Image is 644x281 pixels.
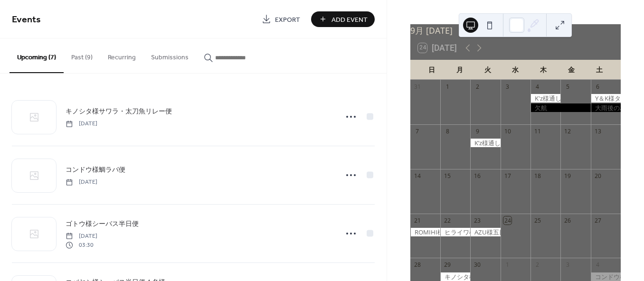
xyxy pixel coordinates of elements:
div: 7 [413,127,421,135]
div: 9 [474,127,482,135]
button: Add Event [311,11,375,27]
button: Upcoming (7) [9,38,64,73]
span: ゴトウ様シーバス半日便 [66,219,139,229]
div: 1 [503,261,511,269]
div: 29 [444,261,452,269]
a: キノシタ様サワラ・太刀魚リレー便 [66,106,172,117]
span: [DATE] [66,232,97,241]
div: 3 [503,83,511,91]
div: 12 [564,127,572,135]
div: 11 [534,127,542,135]
div: 木 [530,60,558,79]
div: 15 [444,172,452,180]
div: ヒライワ様サワラ・鯛ラバ便 [440,228,470,236]
div: 2 [534,261,542,269]
div: 31 [413,83,421,91]
div: 日 [418,60,446,79]
div: 25 [534,216,542,225]
span: コンドウ様鯛ラバ便 [66,165,125,175]
div: 火 [474,60,502,79]
a: ゴトウ様シーバス半日便 [66,218,139,229]
div: 19 [564,172,572,180]
div: 23 [474,216,482,225]
div: 17 [503,172,511,180]
span: [DATE] [66,178,97,187]
div: 2 [474,83,482,91]
div: 24 [503,216,511,225]
span: Events [12,10,41,29]
div: 22 [444,216,452,225]
span: キノシタ様サワラ・太刀魚リレー便 [66,107,172,117]
div: 土 [585,60,613,79]
button: Recurring [100,38,143,72]
div: 3 [564,261,572,269]
div: 8 [444,127,452,135]
div: 月 [445,60,474,79]
div: K'z様通し便 [530,94,560,103]
div: 13 [594,127,602,135]
div: 大雨後の為欠航 [591,103,621,112]
div: 5 [564,83,572,91]
div: 27 [594,216,602,225]
div: 4 [594,261,602,269]
div: 28 [413,261,421,269]
span: Add Event [331,15,368,25]
span: 03:30 [66,241,97,249]
div: 30 [474,261,482,269]
div: 26 [564,216,572,225]
div: コンドウ様鯛ラバ便 [591,272,621,281]
span: Export [275,15,300,25]
a: コンドウ様鯛ラバ便 [66,164,125,175]
div: 21 [413,216,421,225]
div: 欠航 [530,103,591,112]
div: ROMIHI様サワラ・太刀魚リレー [410,228,440,236]
div: 20 [594,172,602,180]
div: 1 [444,83,452,91]
div: 16 [474,172,482,180]
a: Export [255,11,307,27]
div: Y＆K様タイラバ便 [591,94,621,103]
div: キノシタ様サワラ・太刀魚リレー便 [440,272,470,281]
div: 18 [534,172,542,180]
span: [DATE] [66,120,97,128]
div: AZU様五目便 [470,228,500,236]
div: 水 [502,60,530,79]
div: 金 [557,60,585,79]
div: 9月 [DATE] [410,24,621,37]
div: 14 [413,172,421,180]
button: Past (9) [64,38,100,72]
div: 4 [534,83,542,91]
div: 10 [503,127,511,135]
div: 6 [594,83,602,91]
div: K’z様通し便 [470,139,500,147]
button: Submissions [143,38,196,72]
